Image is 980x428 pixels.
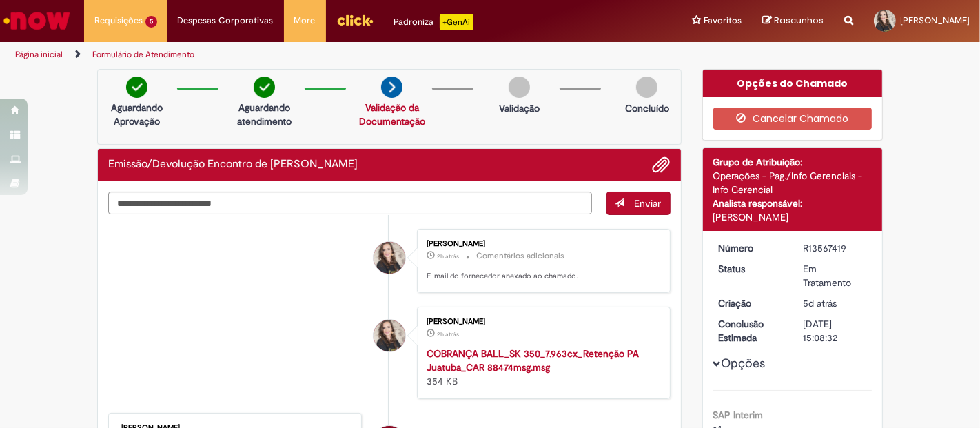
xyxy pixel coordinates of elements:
[713,155,872,169] div: Grupo de Atribuição:
[145,16,157,28] span: 5
[762,14,824,28] a: Rascunhos
[653,156,671,174] button: Adicionar anexos
[336,10,374,30] img: click_logo_yellow_360x200.png
[437,330,459,338] span: 2h atrás
[636,77,657,98] img: img-circle-grey.png
[103,101,170,128] p: Aguardando Aprovação
[374,320,405,351] div: Tamila Rodrigues Moura
[708,317,793,345] dt: Conclusão Estimada
[437,330,459,338] time: 29/09/2025 15:43:36
[108,192,592,214] textarea: Digite sua mensagem aqui...
[774,14,824,27] span: Rascunhos
[803,297,837,309] time: 25/09/2025 15:38:47
[900,14,970,26] span: [PERSON_NAME]
[499,101,540,115] p: Validação
[437,252,459,261] span: 2h atrás
[231,101,298,128] p: Aguardando atendimento
[359,101,425,128] a: Validação da Documentação
[803,241,867,255] div: R13567419
[708,296,793,310] dt: Criação
[437,252,459,261] time: 29/09/2025 15:44:23
[803,317,867,345] div: [DATE] 15:08:32
[126,77,147,98] img: check-circle-green.png
[704,14,742,28] span: Favoritos
[427,240,656,248] div: [PERSON_NAME]
[92,49,194,60] a: Formulário de Atendimento
[803,262,867,289] div: Em Tratamento
[427,271,656,282] p: E-mail do fornecedor anexado ao chamado.
[427,347,639,374] a: COBRANÇA BALL_SK 350_7.963cx_Retenção PA Juatuba_CAR 88474msg.msg
[440,14,473,30] p: +GenAi
[94,14,143,28] span: Requisições
[509,77,530,98] img: img-circle-grey.png
[374,242,405,274] div: Tamila Rodrigues Moura
[10,42,643,68] ul: Trilhas de página
[108,159,358,171] h2: Emissão/Devolução Encontro de Contas Fornecedor Histórico de tíquete
[427,347,656,388] div: 354 KB
[713,169,872,196] div: Operações - Pag./Info Gerenciais - Info Gerencial
[606,192,671,215] button: Enviar
[294,14,316,28] span: More
[713,196,872,210] div: Analista responsável:
[703,70,883,97] div: Opções do Chamado
[178,14,274,28] span: Despesas Corporativas
[713,409,764,421] b: SAP Interim
[708,262,793,276] dt: Status
[476,250,564,262] small: Comentários adicionais
[1,7,72,34] img: ServiceNow
[381,77,402,98] img: arrow-next.png
[713,108,872,130] button: Cancelar Chamado
[254,77,275,98] img: check-circle-green.png
[625,101,669,115] p: Concluído
[713,210,872,224] div: [PERSON_NAME]
[708,241,793,255] dt: Número
[427,318,656,326] div: [PERSON_NAME]
[803,296,867,310] div: 25/09/2025 15:38:47
[15,49,63,60] a: Página inicial
[394,14,473,30] div: Padroniza
[803,297,837,309] span: 5d atrás
[635,197,662,210] span: Enviar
